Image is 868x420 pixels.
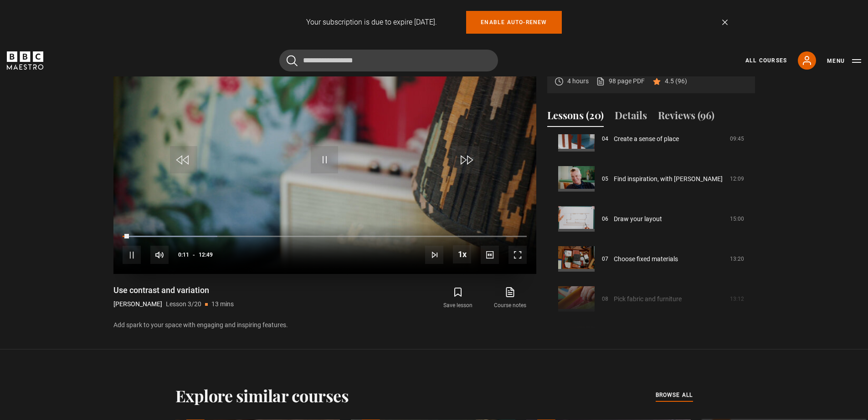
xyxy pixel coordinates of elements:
[453,245,471,263] button: Playback Rate
[113,36,536,274] video-js: Video Player
[656,390,693,400] a: browse all
[123,246,141,264] button: Pause
[178,247,189,263] span: 0:11
[745,56,787,65] a: All Courses
[166,299,201,309] p: Lesson 3/20
[484,285,536,311] a: Course notes
[306,17,437,28] p: Your subscription is due to expire [DATE].
[615,108,647,127] button: Details
[665,76,687,86] p: 4.5 (96)
[7,51,43,70] svg: BBC Maestro
[193,252,195,258] span: -
[199,247,213,263] span: 12:49
[614,214,662,224] a: Draw your layout
[614,134,679,144] a: Create a sense of place
[614,174,723,184] a: Find inspiration, with [PERSON_NAME]
[481,246,499,264] button: Captions
[123,236,526,238] div: Progress Bar
[287,55,298,66] button: Submit the search query
[614,254,678,264] a: Choose fixed materials
[432,285,484,311] button: Save lesson
[596,76,645,86] a: 98 page PDF
[211,299,234,309] p: 13 mins
[508,246,527,264] button: Fullscreen
[113,320,536,330] p: Add spark to your space with engaging and inspiring features.
[279,50,498,71] input: Search
[466,11,561,34] a: Enable auto-renew
[425,246,443,264] button: Next Lesson
[150,246,169,264] button: Mute
[658,108,714,127] button: Reviews (96)
[175,386,349,405] h2: Explore similar courses
[656,390,693,400] span: browse all
[547,108,604,127] button: Lessons (20)
[113,285,234,296] h1: Use contrast and variation
[113,299,162,309] p: [PERSON_NAME]
[567,76,589,86] p: 4 hours
[827,56,861,66] button: Toggle navigation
